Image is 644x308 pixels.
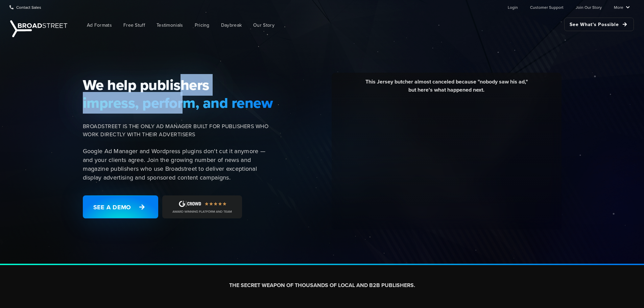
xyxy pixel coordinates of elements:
a: Our Story [248,18,280,33]
a: Daybreak [216,18,247,33]
span: impress, perform, and renew [83,94,273,112]
iframe: YouTube video player [337,99,556,222]
a: Free Stuff [118,18,150,33]
a: See What's Possible [564,18,634,31]
a: Join Our Story [576,0,602,14]
a: More [614,0,630,14]
a: Login [508,0,518,14]
h2: THE SECRET WEAPON OF THOUSANDS OF LOCAL AND B2B PUBLISHERS. [134,282,511,289]
span: Our Story [253,22,275,29]
a: Customer Support [530,0,564,14]
span: Daybreak [221,22,242,29]
span: Ad Formats [87,22,112,29]
a: Contact Sales [9,0,41,14]
p: Google Ad Manager and Wordpress plugins don't cut it anymore — and your clients agree. Join the g... [83,147,273,182]
a: Testimonials [151,18,188,33]
a: Ad Formats [82,18,117,33]
span: Pricing [195,22,210,29]
nav: Main [71,14,634,36]
span: Testimonials [157,22,183,29]
a: See a Demo [83,195,158,218]
div: This Jersey butcher almost canceled because "nobody saw his ad," but here's what happened next. [337,78,556,99]
span: We help publishers [83,76,273,94]
span: BROADSTREET IS THE ONLY AD MANAGER BUILT FOR PUBLISHERS WHO WORK DIRECTLY WITH THEIR ADVERTISERS [83,122,273,139]
img: Broadstreet | The Ad Manager for Small Publishers [10,20,67,37]
span: Free Stuff [123,22,145,29]
a: Pricing [190,18,215,33]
